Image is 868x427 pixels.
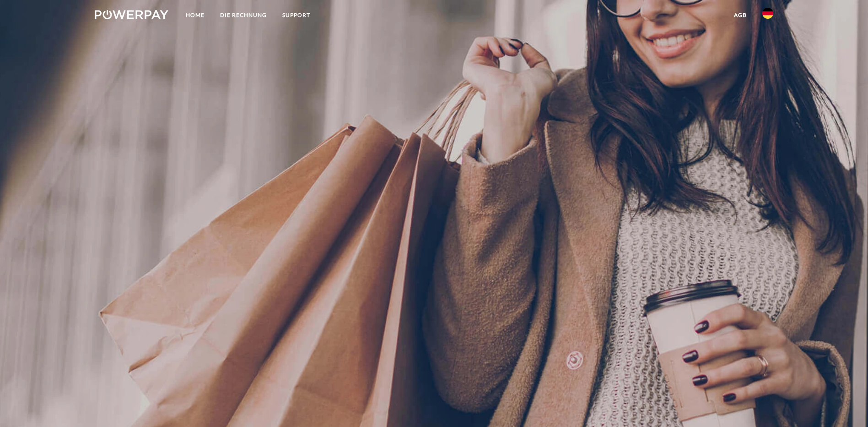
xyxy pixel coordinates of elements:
a: DIE RECHNUNG [212,7,275,23]
a: agb [726,7,755,23]
a: Home [178,7,212,23]
a: SUPPORT [275,7,318,23]
img: logo-powerpay-white.svg [95,10,168,19]
img: de [762,8,773,19]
